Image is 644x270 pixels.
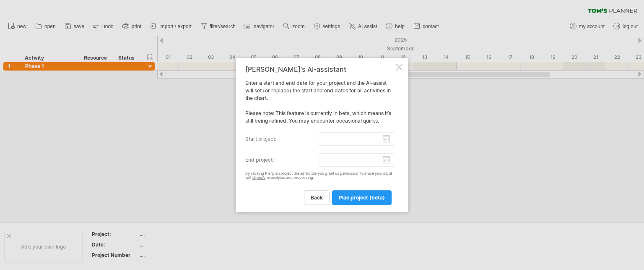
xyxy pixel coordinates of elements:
a: back [304,190,330,205]
label: start project: [245,132,319,146]
label: end project: [245,153,319,167]
a: OpenAI [252,176,265,180]
a: plan project (beta) [332,190,392,205]
div: [PERSON_NAME]'s AI-assistant [245,66,394,73]
span: back [311,194,323,201]
span: plan project (beta) [339,194,385,201]
div: Enter a start and end date for your project and the AI-assist will set (or replace) the start and... [245,66,394,205]
div: By clicking the 'plan project (beta)' button you grant us permission to share your input with for... [245,171,394,181]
